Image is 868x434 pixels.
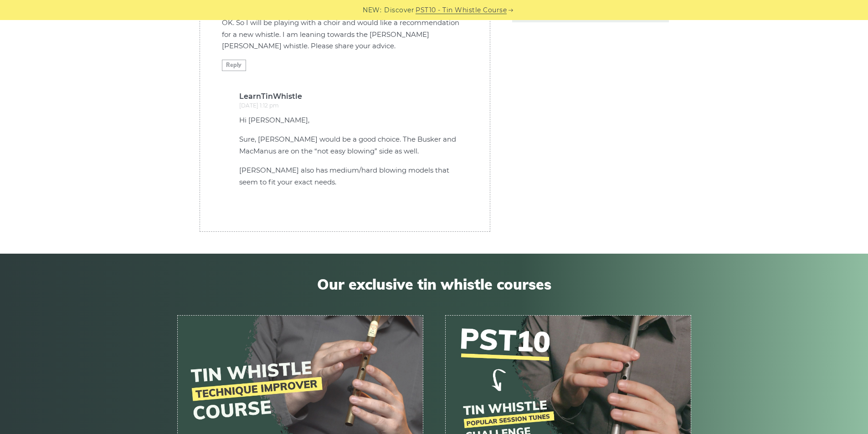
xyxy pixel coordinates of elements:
[239,93,468,100] b: LearnTinWhistle
[239,102,279,109] time: [DATE] 1:12 pm
[384,5,414,15] span: Discover
[363,5,381,15] span: NEW:
[239,133,468,157] p: Sure, [PERSON_NAME] would be a good choice. The Busker and MacManus are on the “not easy blowing”...
[222,60,246,71] a: Reply to William Cook
[239,164,468,188] p: [PERSON_NAME] also has medium/hard blowing models that seem to fit your exact needs.
[239,114,468,126] p: Hi [PERSON_NAME],
[416,5,507,15] a: PST10 - Tin Whistle Course
[177,276,691,293] span: Our exclusive tin whistle courses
